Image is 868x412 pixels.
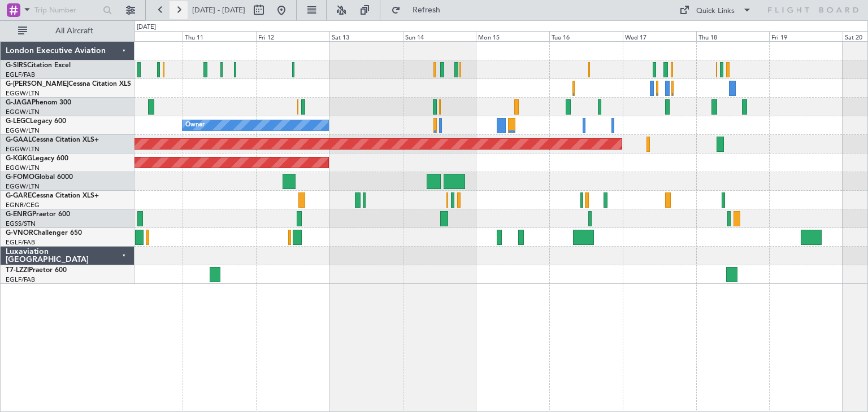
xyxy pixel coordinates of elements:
[6,118,30,125] span: G-LEGC
[6,89,40,98] a: EGGW/LTN
[183,31,256,41] div: Thu 11
[769,31,843,41] div: Fri 19
[403,31,476,41] div: Sun 14
[6,174,34,181] span: G-FOMO
[192,5,245,15] span: [DATE] - [DATE]
[6,267,29,274] span: T7-LZZI
[6,211,32,218] span: G-ENRG
[6,99,32,106] span: G-JAGA
[329,31,403,41] div: Sat 13
[6,164,40,172] a: EGGW/LTN
[6,126,40,135] a: EGGW/LTN
[6,118,66,125] a: G-LEGCLegacy 600
[6,155,68,162] a: G-KGKGLegacy 600
[6,137,32,143] span: G-GAAL
[386,1,454,19] button: Refresh
[29,27,119,35] span: All Aircraft
[6,230,82,236] a: G-VNORChallenger 650
[6,267,67,274] a: T7-LZZIPraetor 600
[6,81,131,87] a: G-[PERSON_NAME]Cessna Citation XLS
[6,182,40,191] a: EGGW/LTN
[6,62,27,69] span: G-SIRS
[6,230,33,236] span: G-VNOR
[6,62,71,69] a: G-SIRSCitation Excel
[6,145,40,154] a: EGGW/LTN
[34,2,99,19] input: Trip Number
[6,192,32,199] span: G-GARE
[696,31,770,41] div: Thu 18
[696,6,735,17] div: Quick Links
[137,23,156,32] div: [DATE]
[110,31,183,41] div: Wed 10
[6,99,71,106] a: G-JAGAPhenom 300
[6,71,35,79] a: EGLF/FAB
[6,174,73,181] a: G-FOMOGlobal 6000
[6,192,99,199] a: G-GARECessna Citation XLS+
[256,31,329,41] div: Fri 12
[6,275,35,284] a: EGLF/FAB
[6,201,40,209] a: EGNR/CEG
[6,220,36,228] a: EGSS/STN
[6,238,35,247] a: EGLF/FAB
[6,81,68,87] span: G-[PERSON_NAME]
[549,31,623,41] div: Tue 16
[476,31,549,41] div: Mon 15
[185,117,205,134] div: Owner
[6,137,99,143] a: G-GAALCessna Citation XLS+
[674,1,757,19] button: Quick Links
[12,22,123,40] button: All Aircraft
[6,108,40,116] a: EGGW/LTN
[403,6,450,14] span: Refresh
[6,155,32,162] span: G-KGKG
[623,31,696,41] div: Wed 17
[6,211,70,218] a: G-ENRGPraetor 600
